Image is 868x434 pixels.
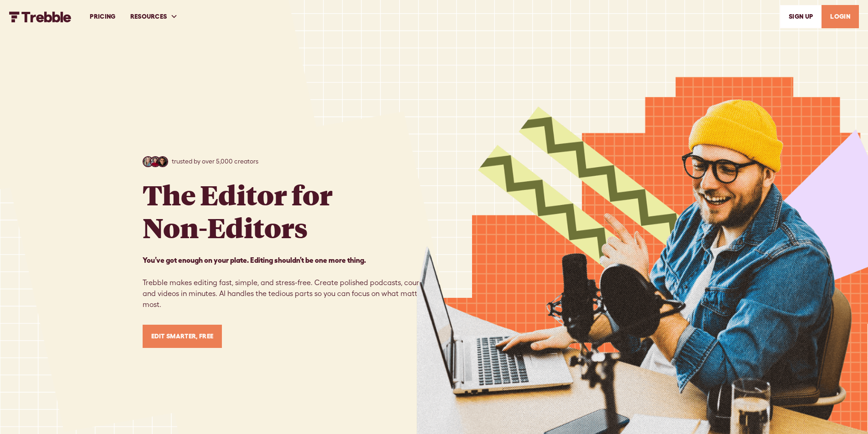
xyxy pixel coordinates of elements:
[123,1,185,32] div: RESOURCES
[143,325,222,348] a: Edit Smarter, Free
[82,1,123,32] a: PRICING
[172,157,258,166] p: trusted by over 5,000 creators
[780,5,822,28] a: SIGn UP
[143,255,434,310] p: Trebble makes editing fast, simple, and stress-free. Create polished podcasts, courses, and video...
[143,256,366,264] strong: You’ve got enough on your plate. Editing shouldn’t be one more thing. ‍
[822,5,859,28] a: LOGIN
[9,10,72,22] a: home
[9,11,72,22] img: Trebble FM Logo
[130,12,167,21] div: RESOURCES
[143,178,333,244] h1: The Editor for Non-Editors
